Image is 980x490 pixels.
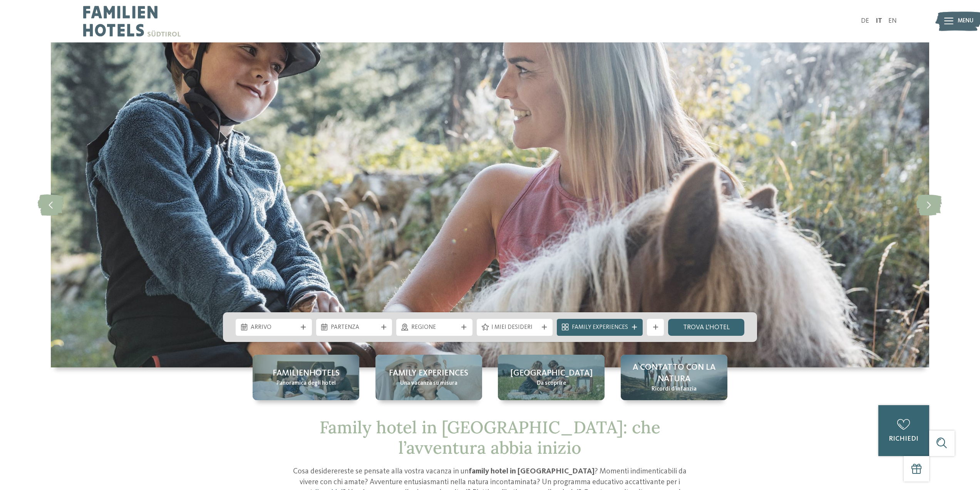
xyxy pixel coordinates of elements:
img: Family hotel in Trentino Alto Adige: la vacanza ideale per grandi e piccini [51,42,929,367]
span: Familienhotels [273,367,340,379]
a: trova l’hotel [668,319,744,336]
span: I miei desideri [491,323,538,332]
span: Family hotel in [GEOGRAPHIC_DATA]: che l’avventura abbia inizio [320,416,660,458]
a: Family hotel in Trentino Alto Adige: la vacanza ideale per grandi e piccini Familienhotels Panora... [253,355,359,400]
span: Menu [958,17,973,25]
a: Family hotel in Trentino Alto Adige: la vacanza ideale per grandi e piccini Family experiences Un... [375,355,482,400]
a: IT [876,18,882,24]
a: richiedi [878,405,929,456]
strong: family hotel in [GEOGRAPHIC_DATA] [469,468,595,475]
span: Una vacanza su misura [400,379,457,388]
span: Regione [411,323,458,332]
a: DE [861,18,869,24]
span: Arrivo [251,323,297,332]
a: Family hotel in Trentino Alto Adige: la vacanza ideale per grandi e piccini [GEOGRAPHIC_DATA] Da ... [498,355,605,400]
span: Family Experiences [572,323,628,332]
a: Family hotel in Trentino Alto Adige: la vacanza ideale per grandi e piccini A contatto con la nat... [621,355,727,400]
a: EN [888,18,897,24]
span: richiedi [889,436,918,442]
span: Partenza [331,323,377,332]
span: [GEOGRAPHIC_DATA] [510,367,593,379]
span: Da scoprire [537,379,566,388]
span: A contatto con la natura [629,362,719,386]
span: Ricordi d’infanzia [652,385,697,394]
span: Panoramica degli hotel [276,379,336,388]
span: Family experiences [389,367,468,379]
